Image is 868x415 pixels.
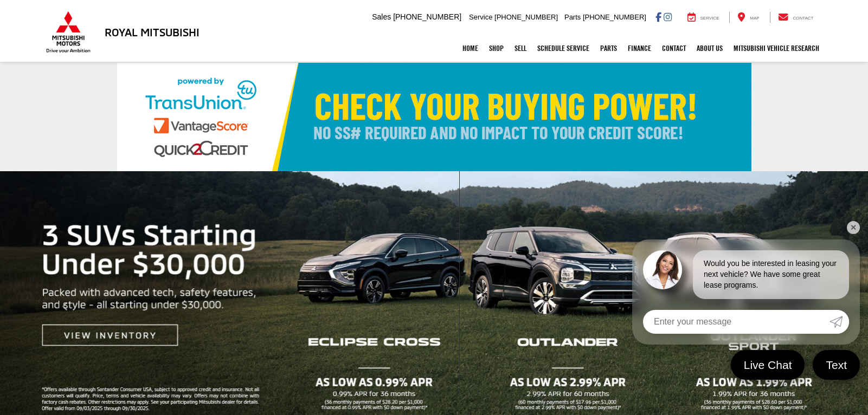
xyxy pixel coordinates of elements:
[728,35,825,62] a: Mitsubishi Vehicle Research
[693,250,849,299] div: Would you be interested in leasing your next vehicle? We have some great lease programs.
[700,16,719,21] span: Service
[813,350,860,380] a: Text
[830,310,849,334] a: Submit
[564,13,581,21] span: Parts
[731,350,805,380] a: Live Chat
[770,12,822,23] a: Contact
[622,35,657,62] a: Finance
[664,12,672,21] a: Instagram: Click to visit our Instagram page
[655,12,661,21] a: Facebook: Click to visit our Facebook page
[750,16,759,21] span: Map
[691,35,728,62] a: About Us
[509,35,532,62] a: Sell
[117,63,751,171] img: Check Your Buying Power
[532,35,595,62] a: Schedule Service: Opens in a new tab
[484,35,509,62] a: Shop
[729,12,767,23] a: Map
[820,358,852,372] span: Text
[469,13,492,21] span: Service
[393,12,461,21] span: [PHONE_NUMBER]
[105,26,200,38] h3: Royal Mitsubishi
[583,13,646,21] span: [PHONE_NUMBER]
[643,310,830,334] input: Enter your message
[457,35,484,62] a: Home
[44,11,93,53] img: Mitsubishi
[494,13,558,21] span: [PHONE_NUMBER]
[793,16,813,21] span: Contact
[657,35,691,62] a: Contact
[643,250,682,289] img: Agent profile photo
[372,12,391,21] span: Sales
[679,12,728,23] a: Service
[595,35,622,62] a: Parts: Opens in a new tab
[738,358,798,372] span: Live Chat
